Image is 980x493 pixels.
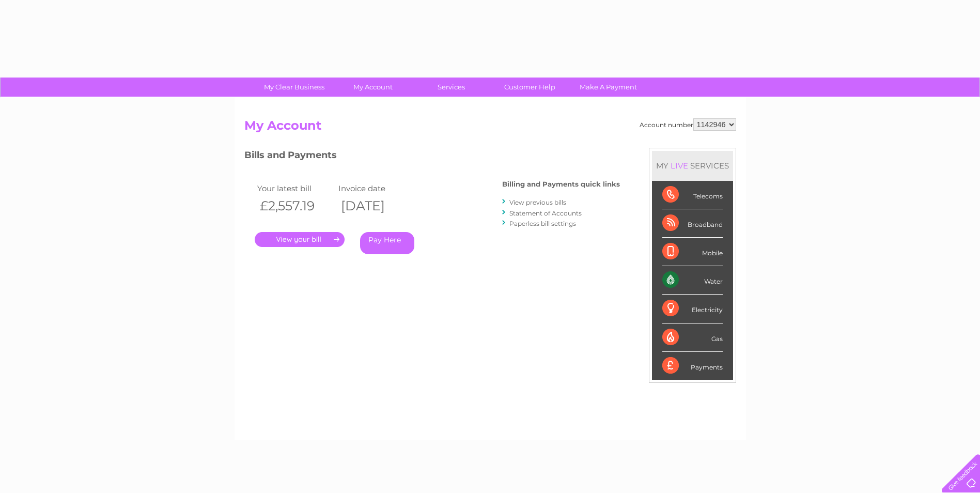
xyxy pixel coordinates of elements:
[662,295,723,323] div: Electricity
[662,209,723,238] div: Broadband
[336,195,417,217] th: [DATE]
[668,161,690,171] div: LIVE
[509,198,566,206] a: View previous bills
[640,118,736,131] div: Account number
[252,78,337,97] a: My Clear Business
[409,78,494,97] a: Services
[255,181,336,195] td: Your latest bill
[255,232,345,247] a: .
[509,220,576,227] a: Paperless bill settings
[662,352,723,380] div: Payments
[336,181,417,195] td: Invoice date
[244,118,736,138] h2: My Account
[662,323,723,352] div: Gas
[244,148,620,166] h3: Bills and Payments
[502,180,620,188] h4: Billing and Payments quick links
[652,151,733,180] div: MY SERVICES
[662,266,723,295] div: Water
[662,238,723,266] div: Mobile
[255,195,336,217] th: £2,557.19
[566,78,651,97] a: Make A Payment
[662,181,723,209] div: Telecoms
[487,78,572,97] a: Customer Help
[509,209,582,217] a: Statement of Accounts
[360,232,414,254] a: Pay Here
[330,78,415,97] a: My Account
